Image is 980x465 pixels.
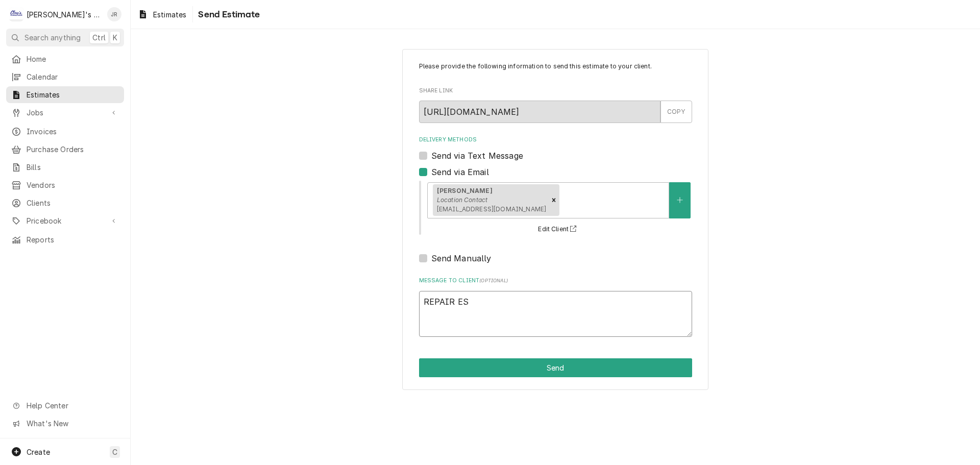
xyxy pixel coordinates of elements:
label: Message to Client [419,277,692,285]
div: Button Group [419,358,692,377]
svg: Create New Contact [677,197,683,204]
a: Reports [6,231,124,248]
a: Estimates [134,6,190,23]
a: Go to Pricebook [6,212,124,229]
em: Location Contact [437,196,488,204]
button: COPY [660,101,692,123]
span: K [113,32,117,43]
span: Ctrl [92,32,106,43]
div: Button Group Row [419,358,692,377]
a: Go to What's New [6,415,124,432]
div: Jeff Rue's Avatar [107,7,121,21]
span: Bills [27,162,119,173]
div: Estimate Send Form [419,62,692,337]
span: Purchase Orders [27,144,119,155]
button: Search anythingCtrlK [6,29,124,46]
textarea: REPAIR E [419,291,692,337]
strong: [PERSON_NAME] [437,187,493,194]
span: Calendar [27,71,119,82]
label: Share Link [419,87,692,95]
div: Remove [object Object] [548,184,559,216]
span: What's New [27,418,118,429]
span: Reports [27,234,119,245]
a: Estimates [6,86,124,103]
span: Home [27,54,119,64]
button: Edit Client [536,223,581,236]
a: Bills [6,159,124,176]
a: Go to Jobs [6,104,124,121]
a: Go to Help Center [6,397,124,414]
span: Clients [27,198,119,208]
span: Vendors [27,180,119,190]
span: C [112,447,117,457]
span: Pricebook [27,215,104,226]
a: Calendar [6,68,124,85]
label: Delivery Methods [419,136,692,144]
a: Home [6,51,124,67]
span: Jobs [27,107,104,118]
span: [EMAIL_ADDRESS][DOMAIN_NAME] [437,205,546,213]
span: Send Estimate [195,8,260,21]
a: Purchase Orders [6,141,124,158]
p: Please provide the following information to send this estimate to your client. [419,62,692,71]
div: [PERSON_NAME]'s Refrigeration [27,9,102,20]
div: JR [107,7,121,21]
a: Invoices [6,123,124,140]
div: Message to Client [419,277,692,336]
div: C [9,7,23,21]
span: Create [27,448,50,456]
span: Estimates [153,9,186,20]
div: Delivery Methods [419,136,692,264]
button: Create New Contact [669,182,691,218]
label: Send via Text Message [431,150,523,162]
div: Estimate Send [402,49,708,390]
div: Clay's Refrigeration's Avatar [9,7,23,21]
span: ( optional ) [479,278,508,283]
div: Share Link [419,87,692,123]
span: Estimates [27,89,119,100]
span: Invoices [27,126,119,137]
label: Send via Email [431,166,489,178]
span: Help Center [27,400,118,411]
span: Search anything [24,32,81,43]
button: Send [419,358,692,377]
label: Send Manually [431,252,492,264]
a: Clients [6,194,124,211]
a: Vendors [6,177,124,193]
